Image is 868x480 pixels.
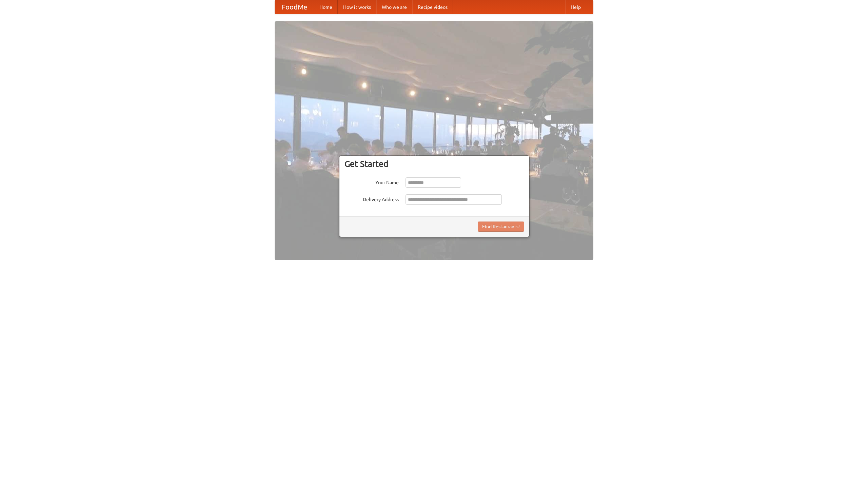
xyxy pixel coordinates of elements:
a: Who we are [376,0,412,14]
a: Recipe videos [412,0,453,14]
label: Your Name [344,177,399,186]
h3: Get Started [344,159,524,169]
a: How it works [338,0,376,14]
a: FoodMe [275,0,314,14]
button: Find Restaurants! [478,222,524,232]
a: Help [565,0,586,14]
a: Home [314,0,338,14]
label: Delivery Address [344,194,399,203]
